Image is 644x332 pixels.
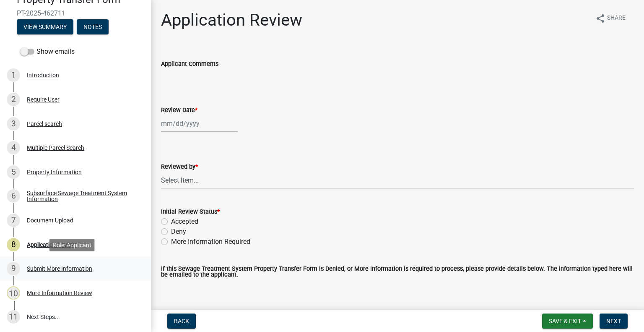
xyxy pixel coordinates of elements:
div: Application Review [27,242,76,248]
div: Introduction [27,72,59,78]
label: Review Date [161,107,197,113]
div: Parcel search [27,121,62,127]
label: Deny [171,227,186,237]
span: Back [174,318,189,324]
wm-modal-confirm: Notes [77,24,109,31]
div: 4 [7,141,20,154]
button: Save & Exit [542,314,593,329]
label: Reviewed by [161,164,198,170]
input: mm/dd/yyyy [161,115,238,132]
h1: Application Review [161,10,302,30]
button: Notes [77,19,109,34]
div: Role: Applicant [49,239,95,251]
div: 9 [7,262,20,275]
span: PT-2025-462711 [17,9,134,17]
div: Multiple Parcel Search [27,145,84,151]
span: Next [606,318,621,324]
div: 1 [7,68,20,82]
div: More Information Review [27,290,92,296]
div: Require User [27,97,60,102]
label: Accepted [171,217,198,227]
div: 10 [7,286,20,300]
span: Save & Exit [549,318,581,324]
div: 6 [7,189,20,203]
div: Submit More Information [27,266,92,272]
div: 11 [7,310,20,324]
div: 8 [7,238,20,251]
wm-modal-confirm: Summary [17,24,73,31]
div: 2 [7,93,20,106]
label: More Information Required [171,237,250,247]
div: 3 [7,117,20,131]
div: Subsurface Sewage Treatment System Information [27,190,138,202]
button: Back [167,314,196,329]
div: 7 [7,214,20,227]
label: If this Sewage Treatment System Property Transfer Form is Denied, or More Information is required... [161,266,634,278]
button: Next [600,314,628,329]
div: Property Information [27,169,82,175]
button: View Summary [17,19,73,34]
i: share [595,13,605,24]
span: Share [607,13,626,24]
div: 5 [7,165,20,179]
div: Document Upload [27,217,73,223]
button: shareShare [589,10,632,26]
label: Initial Review Status [161,209,220,215]
label: Applicant Comments [161,61,218,67]
label: Show emails [20,47,75,57]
